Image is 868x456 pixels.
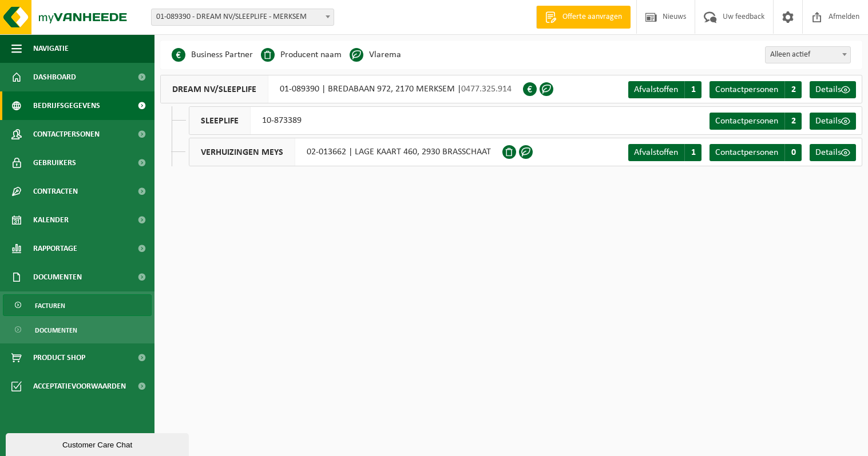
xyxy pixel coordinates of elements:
[710,81,802,98] a: Contactpersonen 2
[765,46,851,63] span: Alleen actief
[715,148,778,157] span: Contactpersonen
[815,148,841,157] span: Details
[35,295,65,317] span: Facturen
[189,106,313,135] div: 10-873389
[189,107,251,134] span: SLEEPLIFE
[35,319,77,341] span: Documenten
[784,113,802,130] span: 2
[33,34,69,63] span: Navigatie
[715,85,778,94] span: Contactpersonen
[160,75,523,103] div: 01-089390 | BREDABAAN 972, 2170 MERKSEM |
[33,149,76,177] span: Gebruikers
[634,148,678,157] span: Afvalstoffen
[628,144,701,161] a: Afvalstoffen 1
[33,63,76,91] span: Dashboard
[710,144,802,161] a: Contactpersonen 0
[33,343,85,372] span: Product Shop
[33,120,100,149] span: Contactpersonen
[151,9,334,26] span: 01-089390 - DREAM NV/SLEEPLIFE - MERKSEM
[784,144,802,161] span: 0
[461,85,512,94] span: 0477.325.914
[3,294,152,316] a: Facturen
[710,113,802,130] a: Contactpersonen 2
[684,81,701,98] span: 1
[634,85,678,94] span: Afvalstoffen
[784,81,802,98] span: 2
[152,9,334,25] span: 01-089390 - DREAM NV/SLEEPLIFE - MERKSEM
[33,234,77,263] span: Rapportage
[261,46,342,63] li: Producent naam
[536,6,631,29] a: Offerte aanvragen
[560,11,625,23] span: Offerte aanvragen
[766,47,850,63] span: Alleen actief
[815,85,841,94] span: Details
[810,113,856,130] a: Details
[810,81,856,98] a: Details
[33,372,126,401] span: Acceptatievoorwaarden
[684,144,701,161] span: 1
[33,206,69,234] span: Kalender
[3,319,152,341] a: Documenten
[628,81,701,98] a: Afvalstoffen 1
[6,431,191,456] iframe: chat widget
[172,46,253,63] li: Business Partner
[161,75,268,103] span: DREAM NV/SLEEPLIFE
[810,144,856,161] a: Details
[815,117,841,126] span: Details
[189,138,502,166] div: 02-013662 | LAGE KAART 460, 2930 BRASSCHAAT
[33,263,82,291] span: Documenten
[350,46,401,63] li: Vlarema
[33,91,100,120] span: Bedrijfsgegevens
[33,177,78,206] span: Contracten
[189,138,295,166] span: VERHUIZINGEN MEYS
[715,117,778,126] span: Contactpersonen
